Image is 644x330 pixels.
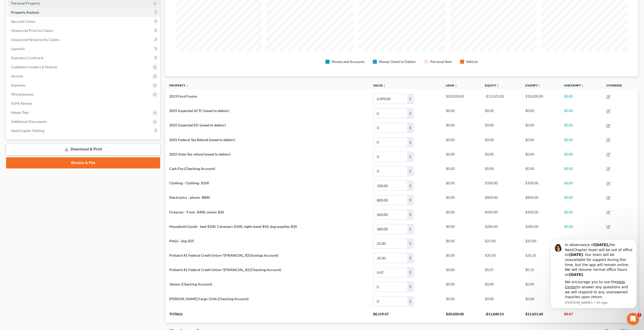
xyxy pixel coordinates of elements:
input: 0.00 [373,297,407,306]
div: $ [407,108,413,118]
td: $10,000.00 [521,92,560,106]
span: Pet(s) - dog-$25 [169,239,194,243]
span: Firearms - 9 mm -$400, ammo-$20 [169,210,224,214]
th: $11,651.60 [521,309,560,323]
td: $0.00 [521,294,560,309]
span: 2025 Federal Tax Refund (owed to debtor) [169,138,235,142]
a: NextChapter Mailing [7,126,160,135]
span: Means Test [11,110,29,115]
span: 7 [637,313,641,317]
td: $0.00 [481,164,521,178]
input: 0.00 [373,253,407,263]
span: Property Analysis [11,10,39,14]
td: $0.00 [442,178,481,193]
span: 2025 State Tax refund (owed to debtor) [169,152,231,156]
td: $0.00 [442,294,481,309]
div: $ [407,166,413,176]
div: $ [407,152,413,162]
input: 0.00 [373,138,407,147]
a: Lawsuits [7,44,160,53]
td: $0.00 [442,106,481,121]
td: $0.00 [442,207,481,222]
th: $8.87 [560,309,602,323]
td: $0.00 [560,135,602,149]
div: $ [407,94,413,104]
td: $35.00 [481,251,521,265]
td: $0.47 [481,265,521,280]
span: Secured Claims [11,19,35,24]
td: $420.00 [521,207,560,222]
iframe: Intercom live chat [627,313,639,325]
span: Unsecured Nonpriority Claims [11,37,59,42]
td: $0.00 [521,121,560,135]
i: unfold_more [538,84,541,87]
input: 0.00 [373,268,407,277]
th: -$11,840.53 [481,309,521,323]
td: $0.00 [442,222,481,236]
span: Unsecured Priority Claims [11,28,53,33]
i: unfold_more [383,84,386,87]
td: $0.00 [560,92,602,106]
span: Cash Pay (Checking Account) [169,166,215,171]
a: Secured Claims [7,17,160,26]
span: Potlatch #1 Federal Credit Union-*[FINANCIAL_ID] (Checking Account) [169,268,281,272]
th: Totals: [165,309,369,323]
span: Miscellaneous [11,92,34,96]
input: 0.00 [373,108,407,118]
td: $0.00 [560,149,602,164]
td: $0.00 [521,149,560,164]
i: expand_less [186,84,189,87]
td: $0.00 [560,106,602,121]
div: $ [407,282,413,292]
span: Income [11,74,23,78]
span: Lawsuits [11,47,25,51]
td: $0.00 [521,135,560,149]
span: 2025 Expected ACTC (owed to debtor) [169,108,229,113]
th: $8,159.47 [369,309,442,323]
td: $20,000.00 [442,92,481,106]
td: $100.00 [521,178,560,193]
div: Personal Item [430,59,452,64]
input: 0.00 [373,282,407,292]
td: $0.00 [521,280,560,294]
input: 0.00 [373,123,407,133]
td: $0.00 [560,193,602,207]
td: $0.00 [442,193,481,207]
td: $280.00 [521,222,560,236]
td: $0.00 [442,265,481,280]
td: $25.00 [481,236,521,251]
td: $0.00 [442,251,481,265]
td: $0.00 [481,106,521,121]
a: Property Analysis [7,8,160,17]
td: $0.00 [481,294,521,309]
input: 0.00 [373,224,407,234]
a: Unsecured Nonpriority Claims [7,35,160,44]
input: 0.00 [373,195,407,205]
div: $ [407,210,413,219]
td: $0.00 [442,135,481,149]
span: Personal Property [11,1,40,5]
th: Override [602,80,638,92]
td: $0.00 [442,164,481,178]
td: $0.00 [521,164,560,178]
span: Codebtors Insiders & Notices [11,65,57,69]
td: -$13,501.00 [481,92,521,106]
td: $25.00 [521,236,560,251]
td: $0.00 [481,135,521,149]
span: NextChapter Mailing [11,128,44,133]
div: $ [407,224,413,234]
div: $ [407,123,413,133]
span: Venmo (Checking Account) [169,282,212,286]
td: $0.00 [442,236,481,251]
div: $ [407,181,413,190]
a: Equityunfold_more [485,83,499,87]
input: 0.00 [373,152,407,162]
div: Vehicle [466,59,478,64]
input: 0.00 [373,166,407,176]
td: $420.00 [481,207,521,222]
i: unfold_more [581,84,584,87]
td: $0.00 [560,222,602,236]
